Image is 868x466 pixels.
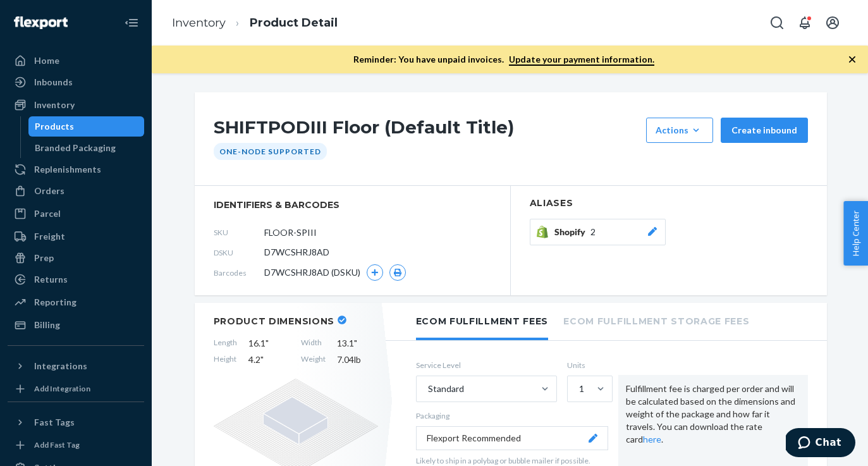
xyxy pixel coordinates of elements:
[119,10,144,35] button: Close Navigation
[578,383,579,395] input: 1
[34,230,65,243] div: Freight
[792,10,817,35] button: Open notifications
[646,118,713,143] button: Actions
[34,416,75,429] div: Fast Tags
[250,16,338,30] a: Product Detail
[563,303,749,338] li: Ecom Fulfillment Storage Fees
[337,337,378,350] span: 13.1
[301,337,326,350] span: Width
[248,337,290,350] span: 16.1
[8,95,144,115] a: Inventory
[8,159,144,180] a: Replenishments
[214,199,491,211] span: identifiers & barcodes
[579,383,584,395] div: 1
[8,438,144,453] a: Add Fast Tag
[34,99,75,111] div: Inventory
[266,338,269,348] span: "
[337,353,378,366] span: 7.04 lb
[264,246,329,259] span: D7WCSHRJ8AD
[8,269,144,290] a: Returns
[214,227,264,238] span: SKU
[28,138,145,158] a: Branded Packaging
[34,163,101,176] div: Replenishments
[34,383,90,394] div: Add Integration
[34,296,76,309] div: Reporting
[214,247,264,258] span: DSKU
[416,303,549,340] li: Ecom Fulfillment Fees
[214,353,237,366] span: Height
[567,360,608,371] label: Units
[172,16,226,30] a: Inventory
[8,381,144,396] a: Add Integration
[14,16,68,29] img: Flexport logo
[8,226,144,247] a: Freight
[8,315,144,335] a: Billing
[721,118,808,143] button: Create inbound
[554,226,590,238] span: Shopify
[8,72,144,92] a: Inbounds
[8,181,144,201] a: Orders
[416,360,557,371] label: Service Level
[656,124,704,137] div: Actions
[416,410,608,421] p: Packaging
[264,266,360,279] span: D7WCSHRJ8AD (DSKU)
[8,356,144,376] button: Integrations
[764,10,790,35] button: Open Search Box
[248,353,290,366] span: 4.2
[428,383,464,395] div: Standard
[34,360,87,372] div: Integrations
[34,185,64,197] div: Orders
[530,219,666,245] button: Shopify2
[643,434,661,445] a: here
[590,226,596,238] span: 2
[34,319,60,331] div: Billing
[786,428,855,460] iframe: Opens a widget where you can chat to one of our agents
[28,116,145,137] a: Products
[416,426,608,450] button: Flexport Recommended
[260,354,264,365] span: "
[8,292,144,312] a: Reporting
[301,353,326,366] span: Weight
[509,54,654,66] a: Update your payment information.
[35,142,116,154] div: Branded Packaging
[8,204,144,224] a: Parcel
[843,201,868,266] button: Help Center
[820,10,845,35] button: Open account menu
[354,338,357,348] span: "
[353,53,654,66] p: Reminder: You have unpaid invoices.
[8,51,144,71] a: Home
[530,199,808,208] h2: Aliases
[427,383,428,395] input: Standard
[214,337,237,350] span: Length
[34,76,73,89] div: Inbounds
[162,4,348,42] ol: breadcrumbs
[34,273,68,286] div: Returns
[8,248,144,268] a: Prep
[214,267,264,278] span: Barcodes
[34,207,61,220] div: Parcel
[34,439,80,450] div: Add Fast Tag
[35,120,74,133] div: Products
[34,54,59,67] div: Home
[8,412,144,432] button: Fast Tags
[214,118,640,143] h1: SHIFTPODIII Floor (Default Title)
[214,143,327,160] div: One-Node Supported
[34,252,54,264] div: Prep
[214,316,335,327] h2: Product Dimensions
